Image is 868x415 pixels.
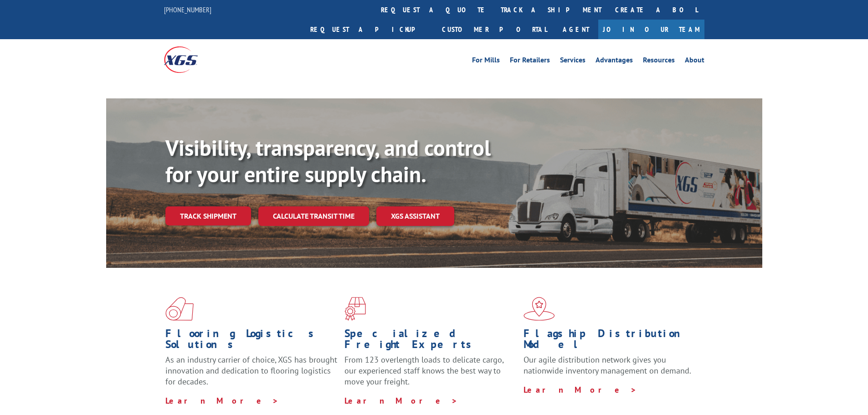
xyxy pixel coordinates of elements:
[685,56,704,67] a: About
[165,133,491,188] b: Visibility, transparency, and control for your entire supply chain.
[165,354,337,387] span: As an industry carrier of choice, XGS has brought innovation and dedication to flooring logistics...
[524,354,691,376] span: Our agile distribution network gives you nationwide inventory management on demand.
[472,56,500,67] a: For Mills
[596,56,633,67] a: Advantages
[344,328,517,354] h1: Specialized Freight Experts
[376,206,454,226] a: XGS ASSISTANT
[643,56,675,67] a: Resources
[524,328,696,354] h1: Flagship Distribution Model
[164,5,211,14] a: [PHONE_NUMBER]
[165,297,194,321] img: xgs-icon-total-supply-chain-intelligence-red
[435,20,554,39] a: Customer Portal
[303,20,435,39] a: Request a pickup
[524,384,637,395] a: Learn More >
[554,20,598,39] a: Agent
[344,395,458,406] a: Learn More >
[165,206,251,225] a: Track shipment
[598,20,704,39] a: Join Our Team
[510,56,550,67] a: For Retailers
[344,354,517,395] p: From 123 overlength loads to delicate cargo, our experienced staff knows the best way to move you...
[165,395,279,406] a: Learn More >
[165,328,338,354] h1: Flooring Logistics Solutions
[524,297,555,321] img: xgs-icon-flagship-distribution-model-red
[258,206,369,226] a: Calculate transit time
[344,297,366,321] img: xgs-icon-focused-on-flooring-red
[560,56,586,67] a: Services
